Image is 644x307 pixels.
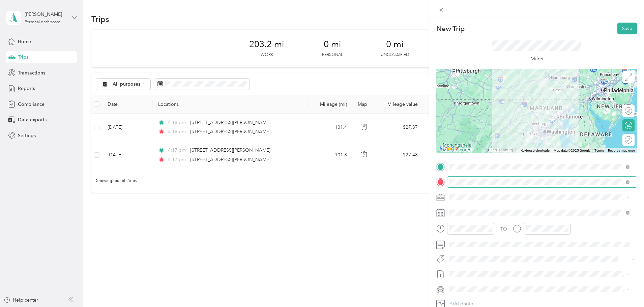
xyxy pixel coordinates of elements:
div: TO [500,225,507,233]
a: Report a map error [608,149,635,152]
button: Save [617,23,637,34]
img: Google [438,144,460,153]
p: New Trip [436,24,465,33]
button: Keyboard shortcuts [521,148,550,153]
a: Open this area in Google Maps (opens a new window) [438,144,460,153]
p: Miles [530,55,543,63]
iframe: Everlance-gr Chat Button Frame [606,269,644,307]
a: Terms (opens in new tab) [594,149,604,152]
span: Map data ©2025 Google [554,149,590,152]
